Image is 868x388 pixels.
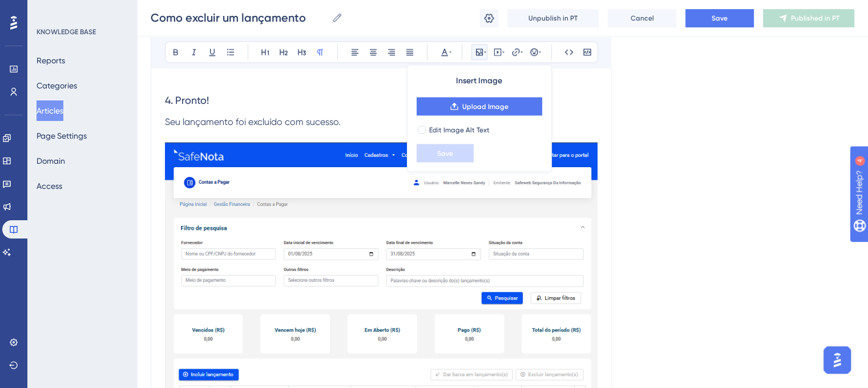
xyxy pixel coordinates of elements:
button: Reports [37,50,65,71]
span: Need Help? [27,3,71,17]
input: Article Name [151,10,327,26]
button: Save [685,9,754,27]
iframe: UserGuiding AI Assistant Launcher [820,343,854,377]
button: Upload Image [417,97,542,115]
button: Categories [37,75,77,96]
span: Cancel [631,14,654,23]
span: Seu lançamento foi excluído com sucesso. [165,116,341,127]
span: Save [437,148,453,157]
button: Access [37,176,62,196]
button: Page Settings [37,126,87,146]
button: Unpublish in PT [507,9,599,27]
button: Articles [37,100,63,121]
button: Domain [37,151,65,171]
span: Edit Image Alt Text [429,125,490,134]
span: Published in PT [791,14,839,23]
span: Insert Image [456,74,502,88]
button: Published in PT [763,9,854,27]
span: 4. Pronto! [165,94,209,106]
div: 4 [79,6,83,15]
span: Upload Image [462,102,508,111]
span: Unpublish in PT [528,14,578,23]
div: KNOWLEDGE BASE [37,27,96,37]
span: Save [712,14,728,23]
button: Save [417,144,474,162]
button: Cancel [608,9,676,27]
